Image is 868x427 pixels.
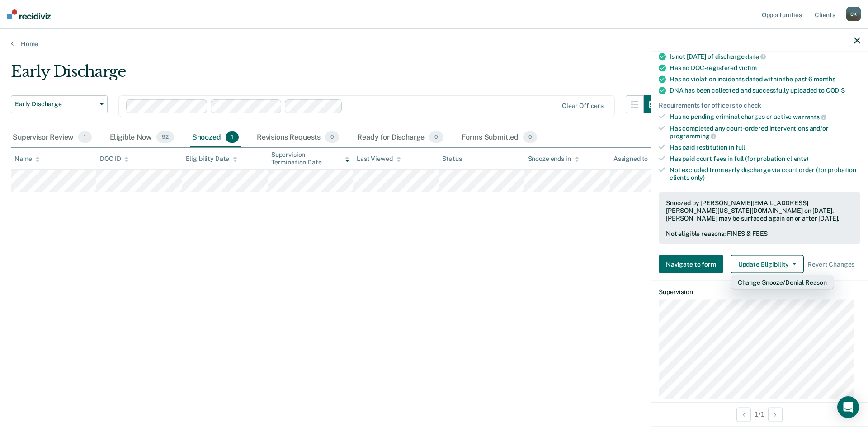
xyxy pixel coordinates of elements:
[271,151,349,166] div: Supervision Termination Date
[659,255,727,273] a: Navigate to form
[429,131,443,143] span: 0
[100,155,129,163] div: DOC ID
[528,155,579,163] div: Snooze ends in
[11,128,94,148] div: Supervisor Review
[736,407,751,422] button: Previous Opportunity
[7,9,51,19] img: Recidiviz
[793,113,826,121] span: warrants
[14,155,40,163] div: Name
[670,132,716,140] span: programming
[186,155,238,163] div: Eligibility Date
[190,128,241,148] div: Snoozed
[670,87,860,94] div: DNA has been collected and successfully uploaded to
[666,199,853,222] div: Snoozed by [PERSON_NAME][EMAIL_ADDRESS][PERSON_NAME][US_STATE][DOMAIN_NAME] on [DATE]. [PERSON_NA...
[78,131,91,143] span: 1
[226,131,239,143] span: 1
[826,87,845,94] span: CODIS
[651,402,868,426] div: 1 / 1
[814,75,835,83] span: months
[846,7,861,21] div: C K
[523,131,537,143] span: 0
[562,102,604,110] div: Clear officers
[670,144,860,151] div: Has paid restitution in
[613,155,656,163] div: Assigned to
[837,396,859,418] div: Open Intercom Messenger
[666,230,853,237] div: Not eligible reasons: FINES & FEES
[739,64,757,71] span: victim
[11,40,857,48] a: Home
[357,155,401,163] div: Last Viewed
[670,113,860,121] div: Has no pending criminal charges or active
[670,64,860,72] div: Has no DOC-registered
[15,100,96,108] span: Early Discharge
[460,128,539,148] div: Forms Submitted
[745,53,765,60] span: date
[807,260,854,268] span: Revert Changes
[325,131,339,143] span: 0
[736,144,745,151] span: full
[156,131,174,143] span: 92
[355,128,445,148] div: Ready for Discharge
[731,275,834,290] button: Change Snooze/Denial Reason
[670,52,860,61] div: Is not [DATE] of discharge
[108,128,176,148] div: Eligible Now
[787,155,808,162] span: clients)
[659,288,860,296] dt: Supervision
[731,255,804,273] button: Update Eligibility
[670,155,860,163] div: Has paid court fees in full (for probation
[691,174,705,181] span: only)
[670,166,860,181] div: Not excluded from early discharge via court order (for probation clients
[442,155,462,163] div: Status
[670,124,860,140] div: Has completed any court-ordered interventions and/or
[659,102,860,109] div: Requirements for officers to check
[659,255,723,273] button: Navigate to form
[670,75,860,83] div: Has no violation incidents dated within the past 6
[768,407,783,422] button: Next Opportunity
[255,128,341,148] div: Revisions Requests
[11,62,662,88] div: Early Discharge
